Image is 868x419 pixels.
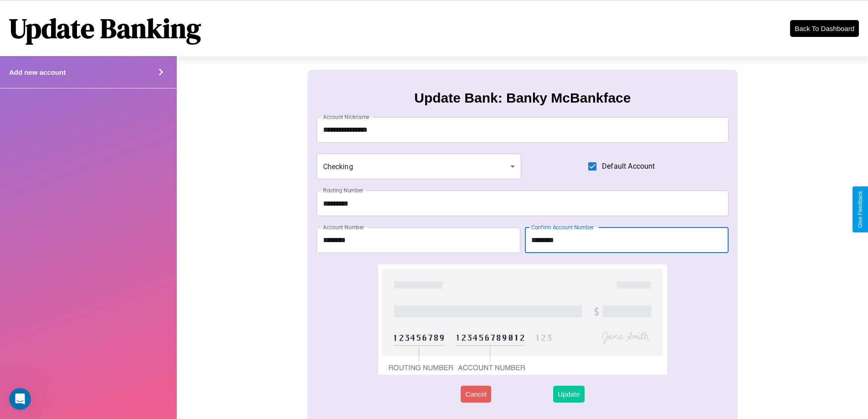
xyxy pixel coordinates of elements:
label: Confirm Account Number [531,223,594,231]
h1: Update Banking [9,10,201,47]
div: Give Feedback [857,191,863,228]
label: Account Nickname [323,113,370,121]
button: Cancel [461,386,491,403]
button: Update [553,386,584,403]
iframe: Intercom live chat [9,388,31,410]
span: Default Account [602,161,655,172]
button: Back To Dashboard [790,20,859,37]
h4: Add new account [9,68,66,76]
img: check [378,264,667,375]
label: Routing Number [323,186,363,194]
div: Checking [317,154,522,179]
label: Account Number [323,223,364,231]
h3: Update Bank: Banky McBankface [414,90,631,106]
